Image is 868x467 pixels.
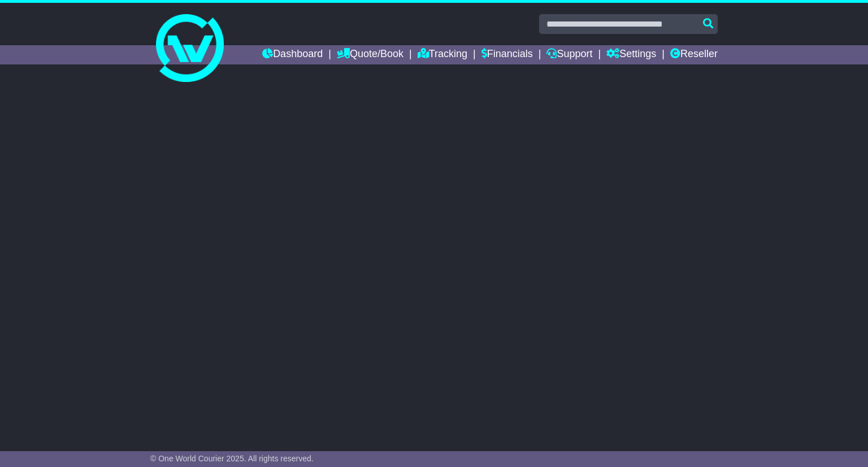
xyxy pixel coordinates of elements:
a: Support [546,45,592,64]
a: Settings [606,45,656,64]
a: Dashboard [262,45,323,64]
a: Quote/Book [337,45,403,64]
a: Reseller [670,45,718,64]
a: Financials [481,45,533,64]
span: © One World Courier 2025. All rights reserved. [150,454,314,463]
a: Tracking [418,45,467,64]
